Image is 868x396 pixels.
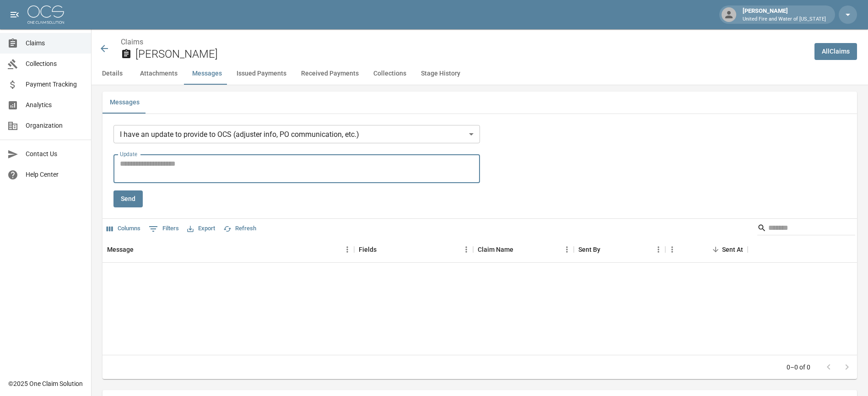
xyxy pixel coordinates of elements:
button: Stage History [414,63,468,85]
img: ocs-logo-white-transparent.png [27,5,64,24]
button: Issued Payments [229,63,294,85]
button: Menu [665,243,679,256]
div: Message [107,237,134,262]
div: anchor tabs [92,63,868,85]
div: Sent At [722,237,743,262]
span: Organization [26,121,84,130]
span: Help Center [26,170,84,179]
label: Update [120,150,137,158]
div: Fields [359,237,377,262]
p: United Fire and Water of [US_STATE] [743,16,826,23]
button: Export [185,222,217,236]
button: open drawer [5,5,24,24]
div: © 2025 One Claim Solution [8,379,83,388]
button: Sort [709,243,722,256]
button: Received Payments [294,63,366,85]
button: Menu [340,243,354,256]
div: Sent By [578,237,600,262]
button: Select columns [104,222,143,236]
div: Claim Name [478,237,513,262]
button: Details [92,63,133,85]
p: 0–0 of 0 [787,363,810,372]
a: Claims [121,38,143,46]
button: Collections [366,63,414,85]
button: Attachments [133,63,185,85]
div: Sent At [665,237,748,262]
button: Menu [652,243,665,256]
button: Menu [459,243,473,256]
span: Analytics [26,100,84,110]
div: Message [102,237,354,262]
span: Contact Us [26,149,84,159]
div: Sent By [574,237,665,262]
a: AllClaims [814,43,857,60]
div: Fields [354,237,473,262]
button: Sort [513,243,526,256]
span: Claims [26,38,84,48]
div: related-list tabs [102,92,857,114]
button: Messages [102,92,147,114]
span: Collections [26,59,84,69]
h2: [PERSON_NAME] [135,48,807,61]
div: I have an update to provide to OCS (adjuster info, PO communication, etc.) [113,125,480,143]
button: Menu [560,243,574,256]
button: Sort [377,243,389,256]
span: Payment Tracking [26,80,84,89]
div: Search [757,221,855,237]
button: Refresh [221,222,259,236]
button: Messages [185,63,229,85]
nav: breadcrumb [121,37,807,48]
button: Sort [600,243,613,256]
button: Send [113,190,143,207]
div: [PERSON_NAME] [739,6,830,23]
button: Sort [134,243,146,256]
button: Show filters [146,222,181,236]
div: Claim Name [473,237,574,262]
